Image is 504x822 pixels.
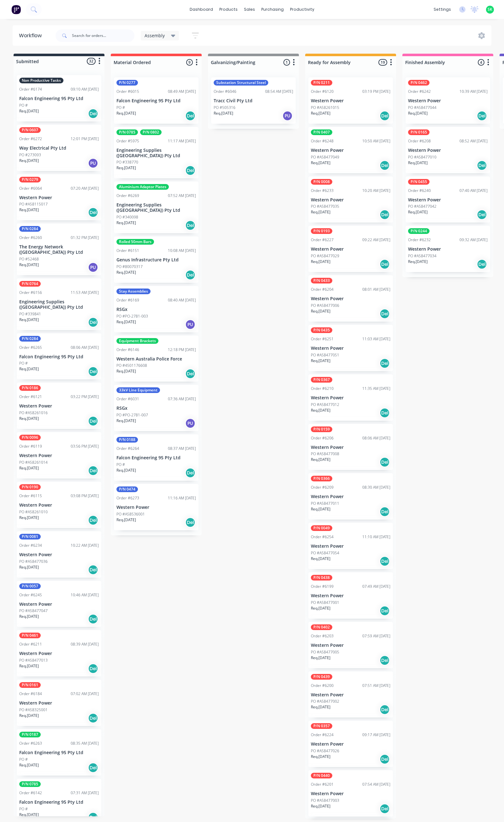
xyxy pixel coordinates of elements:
[214,89,236,94] div: Order #6046
[311,624,332,630] div: P/N 0402
[116,455,196,461] p: Falcon Engineering 95 Pty Ltd
[311,308,330,314] p: Req. [DATE]
[408,138,431,144] div: Order #6208
[185,517,195,527] div: Del
[311,358,330,364] p: Req. [DATE]
[19,136,42,142] div: Order #6272
[408,148,488,153] p: Western Power
[408,129,430,135] div: P/N 0165
[116,412,148,418] p: PO #PO-2781-007
[408,228,430,234] div: P/N 0244
[116,319,136,325] p: Req. [DATE]
[116,307,196,312] p: RSGx
[19,453,99,458] p: Western Power
[116,165,136,171] p: Req. [DATE]
[406,127,490,173] div: P/N 0165Order #620808:52 AM [DATE]Western PowerPO #A58477010Req.[DATE]Del
[362,89,390,94] div: 03:19 PM [DATE]
[311,160,330,166] p: Req. [DATE]
[311,633,334,639] div: Order #6203
[114,434,199,481] div: P/N 0188Order #626408:37 AM [DATE]Falcon Engineering 95 Pty LtdPO #Req.[DATE]Del
[71,136,99,142] div: 12:01 PM [DATE]
[311,278,332,283] div: P/N 0433
[308,523,393,569] div: P/N 0049Order #625411:10 AM [DATE]Western PowerPO #A58477054Req.[DATE]Del
[114,336,199,382] div: Equipment BracketsOrder #614612:18 PM [DATE]Western Australia Police ForcePO #4501176608Req.[DATE...
[116,270,136,275] p: Req. [DATE]
[308,226,393,272] div: P/N 0193Order #622709:22 AM [DATE]Western PowerPO #A58477029Req.[DATE]Del
[17,482,101,528] div: P/N 0190Order #611503:08 PM [DATE]Western PowerPO #A58261010Req.[DATE]Del
[116,297,139,303] div: Order #6169
[17,531,101,578] div: P/N 0081Order #623410:22 AM [DATE]Western PowerPO #A58477036Req.[DATE]Del
[19,207,39,213] p: Req. [DATE]
[211,77,296,124] div: Substation Structural SteelOrder #604608:54 AM [DATE]Tracc Civil Pty LtdPO #505316Req.[DATE]PU
[19,559,48,564] p: PO #A58477036
[362,386,390,391] div: 11:35 AM [DATE]
[311,525,332,531] div: P/N 0049
[19,108,39,114] p: Req. [DATE]
[116,159,138,165] p: PO #338770
[362,633,390,639] div: 07:59 AM [DATE]
[311,556,330,562] p: Req. [DATE]
[408,110,428,116] p: Req. [DATE]
[116,129,138,135] div: P/N 0785
[185,468,195,478] div: Del
[116,148,196,158] p: Engineering Supplies ([GEOGRAPHIC_DATA]) Pty Ltd
[311,605,330,611] p: Req. [DATE]
[311,89,334,94] div: Order #6120
[116,257,196,263] p: Genus Infrastructure Pty Ltd
[19,583,41,589] div: P/N 0057
[116,184,169,190] div: Aluminium Adaptor Plates
[308,424,393,470] div: P/N 0159Order #620608:06 AM [DATE]Western PowerPO #A58477008Req.[DATE]Del
[19,602,99,607] p: Western Power
[408,98,488,104] p: Western Power
[408,197,488,203] p: Western Power
[140,129,162,135] div: P/N 0802
[185,165,195,176] div: Del
[408,179,430,185] div: P/N 0455
[71,86,99,92] div: 09:10 AM [DATE]
[88,158,98,168] div: PU
[311,534,334,540] div: Order #6254
[17,223,101,275] div: P/N 0284Order #626001:32 PM [DATE]The Energy Network ([GEOGRAPHIC_DATA]) Pty LtdPO #52468Req.[DAT...
[88,416,98,426] div: Del
[362,188,390,194] div: 10:20 AM [DATE]
[19,633,41,638] div: P/N 0461
[19,385,41,391] div: P/N 0186
[311,346,390,351] p: Western Power
[19,226,41,232] div: P/N 0284
[114,286,199,332] div: Stay AssembliesOrder #616908:40 AM [DATE]RSGxPO #PO-2781-003Req.[DATE]PU
[114,484,199,530] div: P/N 0474Order #627311:16 AM [DATE]Western PowerPO #A58536001Req.[DATE]Del
[380,259,390,269] div: Del
[19,262,39,268] p: Req. [DATE]
[19,534,41,539] div: P/N 0081
[311,544,390,549] p: Western Power
[19,360,28,366] p: PO #
[311,402,339,408] p: PO #A58477012
[311,188,334,194] div: Order #6233
[19,96,99,101] p: Falcon Engineering 95 Pty Ltd
[116,462,125,468] p: PO #
[311,501,339,506] p: PO #A58477011
[282,111,293,121] div: PU
[311,408,330,413] p: Req. [DATE]
[116,437,138,443] div: P/N 0188
[114,182,199,233] div: Aluminium Adaptor PlatesOrder #626907:52 AM [DATE]Engineering Supplies ([GEOGRAPHIC_DATA]) Pty Lt...
[19,410,48,416] p: PO #A58261016
[362,237,390,243] div: 09:22 AM [DATE]
[19,152,41,158] p: PO #273093
[408,80,430,86] div: P/N 0462
[408,253,436,259] p: PO #A58477034
[362,485,390,490] div: 08:30 AM [DATE]
[71,235,99,241] div: 01:32 PM [DATE]
[17,174,101,221] div: P/N 0279Order #606407:20 AM [DATE]Western PowerPO #A58115017Req.[DATE]Del
[116,80,138,86] div: P/N 0277
[19,592,42,598] div: Order #6245
[185,369,195,379] div: Del
[408,160,428,166] p: Req. [DATE]
[311,148,390,153] p: Western Power
[116,110,136,116] p: Req. [DATE]
[19,503,99,508] p: Western Power
[311,584,334,589] div: Order #6199
[380,210,390,220] div: Del
[362,435,390,441] div: 08:06 AM [DATE]
[19,158,39,164] p: Req. [DATE]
